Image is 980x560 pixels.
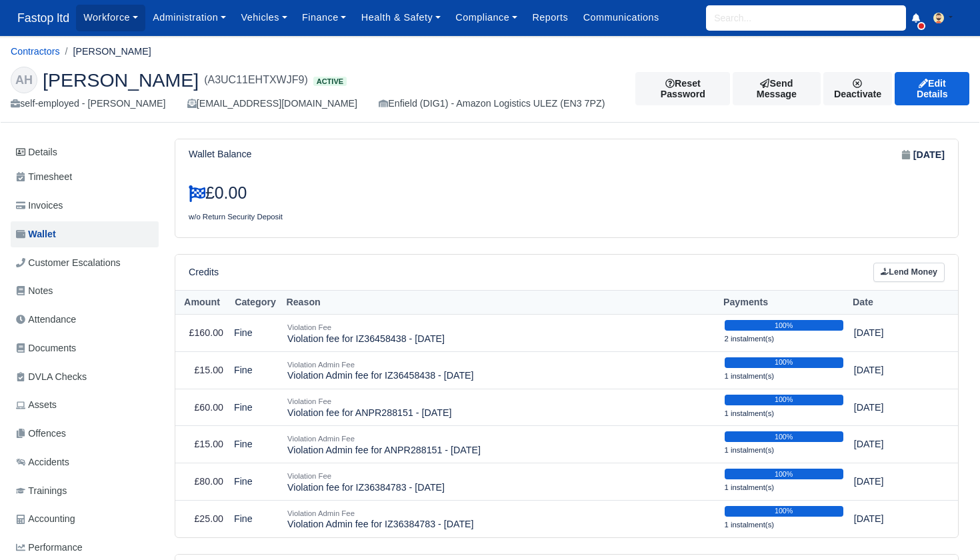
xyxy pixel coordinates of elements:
td: [DATE] [849,351,935,389]
h3: £0.00 [189,183,557,203]
a: Offences [11,421,159,447]
td: Violation fee for IZ36458438 - [DATE] [282,315,719,352]
td: Fine [229,315,282,352]
span: [PERSON_NAME] [43,71,199,89]
input: Search... [706,5,906,31]
a: Documents [11,335,159,361]
small: Violation Fee [287,397,331,405]
div: 100% [725,506,843,517]
a: Communications [575,5,667,31]
small: Violation Fee [287,323,331,331]
a: Wallet [11,221,159,247]
a: Workforce [76,5,145,31]
td: Fine [229,389,282,426]
td: [DATE] [849,315,935,352]
button: Reset Password [635,72,730,105]
a: Deactivate [823,72,893,105]
div: 100% [725,469,843,479]
a: Compliance [448,5,525,31]
small: 1 instalment(s) [725,446,775,454]
th: Category [229,290,282,315]
td: Fine [229,501,282,537]
a: Finance [295,5,354,31]
li: [PERSON_NAME] [60,44,151,59]
td: £80.00 [175,463,229,501]
td: £160.00 [175,315,229,352]
a: DVLA Checks [11,364,159,390]
small: Violation Admin Fee [287,509,355,517]
span: Active [313,77,347,87]
div: 100% [725,431,843,442]
td: £15.00 [175,351,229,389]
a: Accounting [11,506,159,532]
a: Reports [525,5,575,31]
th: Payments [719,290,849,315]
small: Violation Admin Fee [287,361,355,369]
td: [DATE] [849,501,935,537]
td: £25.00 [175,501,229,537]
a: Lend Money [873,263,945,282]
a: Details [11,140,159,165]
span: Trainings [16,483,67,499]
small: Violation Admin Fee [287,435,355,443]
a: Assets [11,392,159,418]
td: [DATE] [849,463,935,501]
td: Violation fee for IZ36384783 - [DATE] [282,463,719,501]
td: Violation Admin fee for IZ36384783 - [DATE] [282,501,719,537]
span: Offences [16,426,66,441]
iframe: Chat Widget [913,496,980,560]
td: Violation fee for ANPR288151 - [DATE] [282,389,719,426]
span: Invoices [16,198,63,213]
a: Timesheet [11,164,159,190]
a: Notes [11,278,159,304]
span: Timesheet [16,169,72,185]
h6: Credits [189,267,219,278]
span: Accounting [16,511,75,527]
a: Invoices [11,193,159,219]
div: 100% [725,357,843,368]
span: Accidents [16,455,69,470]
span: Assets [16,397,57,413]
div: 100% [725,320,843,331]
a: Vehicles [233,5,295,31]
strong: [DATE] [913,147,945,163]
span: Customer Escalations [16,255,121,271]
span: (A3UC11EHTXWJF9) [204,72,308,88]
td: £15.00 [175,426,229,463]
th: Amount [175,290,229,315]
a: Trainings [11,478,159,504]
div: 100% [725,395,843,405]
small: 1 instalment(s) [725,521,775,529]
div: self-employed - [PERSON_NAME] [11,96,166,111]
div: Azizullah Hassanzada [1,56,979,123]
small: w/o Return Security Deposit [189,213,283,221]
small: Violation Fee [287,472,331,480]
td: [DATE] [849,426,935,463]
td: [DATE] [849,389,935,426]
a: Attendance [11,307,159,333]
h6: Wallet Balance [189,149,251,160]
small: 1 instalment(s) [725,409,775,417]
a: Send Message [733,72,820,105]
a: Health & Safety [354,5,449,31]
a: Edit Details [895,72,969,105]
small: 1 instalment(s) [725,483,775,491]
div: [EMAIL_ADDRESS][DOMAIN_NAME] [187,96,357,111]
small: 1 instalment(s) [725,372,775,380]
td: Violation Admin fee for ANPR288151 - [DATE] [282,426,719,463]
div: Enfield (DIG1) - Amazon Logistics ULEZ (EN3 7PZ) [379,96,605,111]
span: Documents [16,341,76,356]
a: Accidents [11,449,159,475]
a: Contractors [11,46,60,57]
span: DVLA Checks [16,369,87,385]
span: Performance [16,540,83,555]
a: Administration [145,5,233,31]
td: Violation Admin fee for IZ36458438 - [DATE] [282,351,719,389]
div: AH [11,67,37,93]
th: Date [849,290,935,315]
td: Fine [229,351,282,389]
a: Customer Escalations [11,250,159,276]
th: Reason [282,290,719,315]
